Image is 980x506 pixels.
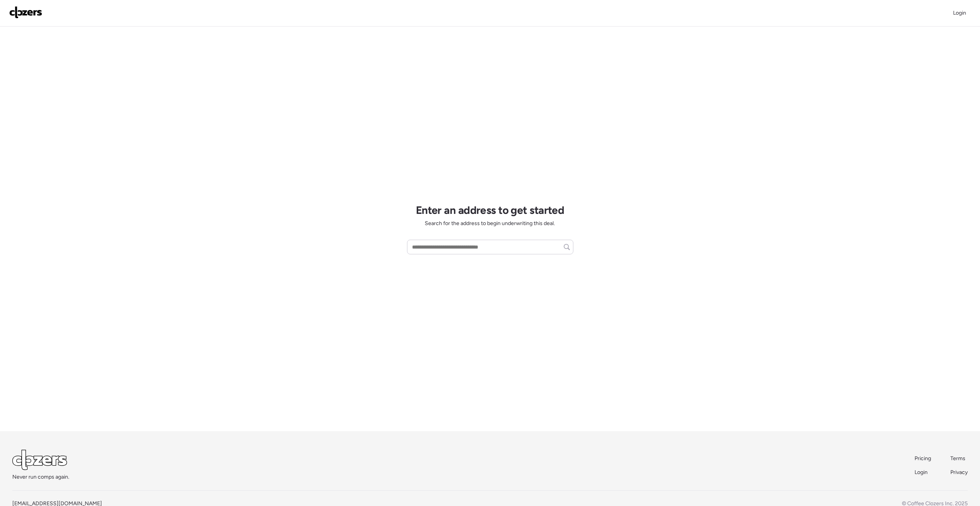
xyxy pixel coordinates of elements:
a: Terms [950,455,968,462]
a: Privacy [950,469,968,476]
img: Logo Light [12,450,67,470]
img: Logo [9,6,42,18]
span: Never run comps again. [12,473,69,481]
span: Privacy [950,469,968,476]
span: Login [953,10,966,16]
span: Terms [950,455,965,462]
a: Pricing [915,455,932,462]
span: Search for the address to begin underwriting this deal. [425,220,555,227]
span: Login [915,469,928,476]
h1: Enter an address to get started [416,203,565,217]
a: Login [915,469,932,476]
span: Pricing [915,455,931,462]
